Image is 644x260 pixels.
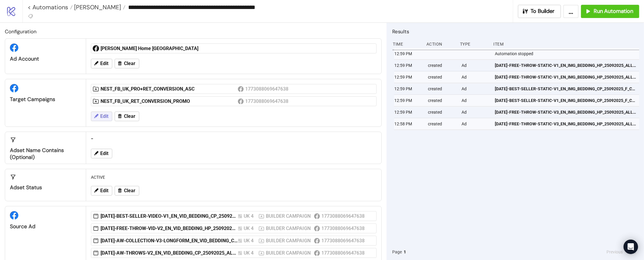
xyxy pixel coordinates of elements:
[266,225,311,232] div: BUILDER CAMPAIGN
[495,71,636,83] a: [DATE]-FREE-THROW-STATIC-V1_EN_IMG_BEDDING_HP_25092025_ALLG_CC_SC24_USP3_AW25
[495,118,636,130] a: [DATE]-FREE-THROW-STATIC-V3_EN_IMG_BEDDING_HP_25092025_ALLG_CC_SC24_USP3_AW25
[89,172,379,183] div: ACTIVE
[10,223,81,230] div: Source Ad
[594,8,633,15] span: Run Automation
[124,114,135,119] span: Clear
[494,48,641,59] div: Automation stopped
[100,114,108,119] span: Edit
[427,118,457,130] div: created
[91,186,112,196] button: Edit
[495,95,636,106] a: [DATE]-BEST-SELLER-STATIC-V1_EN_IMG_BEDDING_CP_25092025_F_CC_SC24_USP14_BESTSELLERS
[73,4,125,10] a: [PERSON_NAME]
[115,186,139,196] button: Clear
[266,249,311,257] div: BUILDER CAMPAIGN
[101,45,238,52] div: [PERSON_NAME] Home [GEOGRAPHIC_DATA]
[100,188,108,193] span: Edit
[495,83,636,94] a: [DATE]-BEST-SELLER-STATIC-V1_EN_IMG_BEDDING_CP_25092025_F_CC_SC24_USP14_BESTSELLERS
[394,83,423,94] div: 12:59 PM
[10,55,81,62] div: Ad Account
[495,85,636,92] span: [DATE]-BEST-SELLER-STATIC-V1_EN_IMG_BEDDING_CP_25092025_F_CC_SC24_USP14_BESTSELLERS
[28,4,73,10] a: < Automations
[73,3,121,11] span: [PERSON_NAME]
[101,86,238,92] div: NEST_FB_UK_PRO+RET_CONVERSION_ASC
[581,5,639,18] button: Run Automation
[394,106,423,118] div: 12:59 PM
[10,96,81,103] div: Target Campaigns
[495,106,636,118] a: [DATE]-FREE-THROW-STATIC-V3_EN_IMG_BEDDING_HP_25092025_ALLG_CC_SC24_USP3_AW25
[461,83,490,94] div: Ad
[101,225,238,232] div: [DATE]-FREE-THROW-VID-V2_EN_VID_BEDDING_HP_25092025_ALLG_CC_SC24_USP3_AW25
[394,60,423,71] div: 12:59 PM
[394,95,423,106] div: 12:59 PM
[495,109,636,115] span: [DATE]-FREE-THROW-STATIC-V3_EN_IMG_BEDDING_HP_25092025_ALLG_CC_SC24_USP3_AW25
[91,149,112,158] button: Edit
[244,225,256,232] div: UK 4
[531,8,555,15] span: To Builder
[10,184,81,191] div: Adset Status
[461,71,490,83] div: Ad
[461,106,490,118] div: Ad
[495,97,636,104] span: [DATE]-BEST-SELLER-STATIC-V1_EN_IMG_BEDDING_CP_25092025_F_CC_SC24_USP14_BESTSELLERS
[459,38,489,50] div: Type
[393,249,402,255] span: Page
[266,237,311,244] div: BUILDER CAMPAIGN
[101,238,238,244] div: [DATE]-AW-COLLECTION-V3-LONGFORM_EN_VID_BEDDING_CP_25092025_ALLG_NSE_SC3_USP10_AW25
[394,118,423,130] div: 12:58 PM
[624,240,638,254] div: Open Intercom Messenger
[427,95,457,106] div: created
[245,85,289,93] div: 1773088069647638
[563,5,579,18] button: ...
[427,83,457,94] div: created
[321,237,366,244] div: 1773088069647638
[124,188,135,193] span: Clear
[115,112,139,121] button: Clear
[493,38,639,50] div: Item
[427,60,457,71] div: created
[402,249,408,255] button: 1
[461,95,490,106] div: Ad
[518,5,561,18] button: To Builder
[321,225,366,232] div: 1773088069647638
[244,249,256,257] div: UK 4
[461,118,490,130] div: Ad
[394,71,423,83] div: 12:59 PM
[495,60,636,71] a: [DATE]-FREE-THROW-STATIC-V1_EN_IMG_BEDDING_HP_25092025_ALLG_CC_SC24_USP3_AW25
[495,121,636,127] span: [DATE]-FREE-THROW-STATIC-V3_EN_IMG_BEDDING_HP_25092025_ALLG_CC_SC24_USP3_AW25
[427,71,457,83] div: created
[101,250,238,256] div: [DATE]-AW-THROWS-V2_EN_VID_BEDDING_CP_25092025_ALLG_NSE_SC3_USP10_AW25
[101,213,238,220] div: [DATE]-BEST-SELLER-VIDEO-V1_EN_VID_BEDDING_CP_25092025_F_CC_SC24_USP14_BESTSELLERS
[101,98,238,105] div: NEST_FB_UK_RET_CONVERSION_PROMO
[394,48,423,59] div: 12:59 PM
[244,212,256,220] div: UK 4
[100,61,108,66] span: Edit
[426,38,455,50] div: Action
[266,212,311,220] div: BUILDER CAMPAIGN
[91,112,112,121] button: Edit
[89,134,379,146] div: ""
[321,249,366,257] div: 1773088069647638
[244,237,256,244] div: UK 4
[10,147,81,161] div: Adset Name contains (optional)
[495,74,636,80] span: [DATE]-FREE-THROW-STATIC-V1_EN_IMG_BEDDING_HP_25092025_ALLG_CC_SC24_USP3_AW25
[393,38,422,50] div: Time
[427,106,457,118] div: created
[5,28,382,35] h2: Configuration
[393,28,639,35] h2: Results
[100,151,108,156] span: Edit
[461,60,490,71] div: Ad
[91,59,112,68] button: Edit
[321,212,366,220] div: 1773088069647638
[115,59,139,68] button: Clear
[605,249,624,255] button: Previous
[495,62,636,69] span: [DATE]-FREE-THROW-STATIC-V1_EN_IMG_BEDDING_HP_25092025_ALLG_CC_SC24_USP3_AW25
[124,61,135,66] span: Clear
[245,97,289,105] div: 1773088069647638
